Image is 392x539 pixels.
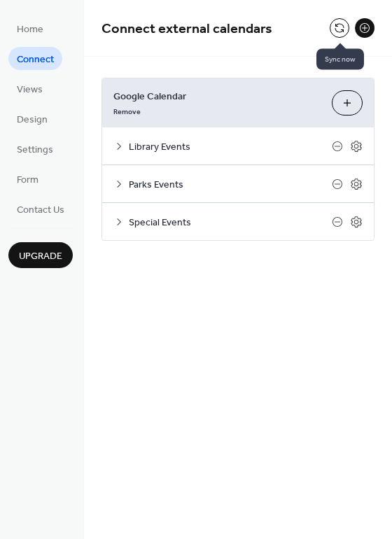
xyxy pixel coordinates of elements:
span: Upgrade [19,249,62,264]
span: Home [17,22,43,37]
span: Special Events [129,216,332,230]
a: Home [8,17,52,40]
a: Connect [8,47,62,70]
span: Google Calendar [113,90,321,104]
span: Settings [17,143,53,157]
button: Upgrade [8,242,73,268]
a: Contact Us [8,197,73,220]
span: Connect [17,52,54,67]
a: Settings [8,137,62,160]
a: Views [8,77,51,100]
span: Views [17,83,43,97]
span: Design [17,113,48,127]
a: Design [8,107,56,130]
span: Contact Us [17,203,64,218]
span: Parks Events [129,178,332,192]
a: Form [8,167,47,190]
span: Library Events [129,140,332,155]
span: Remove [113,107,141,117]
span: Form [17,173,38,188]
span: Sync now [316,49,364,70]
span: Connect external calendars [101,15,272,43]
